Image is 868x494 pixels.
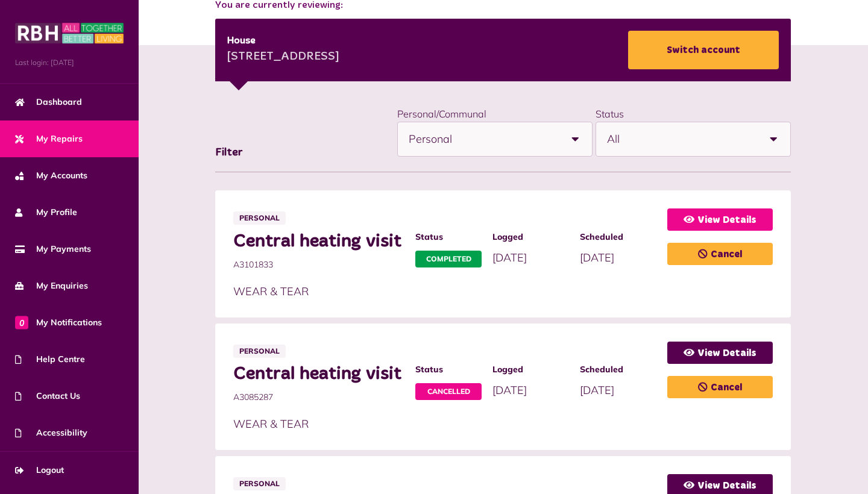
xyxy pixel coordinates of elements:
span: A3101833 [233,258,403,271]
span: My Enquiries [15,280,88,292]
span: Personal [409,122,558,156]
p: WEAR & TEAR [233,283,655,299]
span: 0 [15,316,28,329]
a: View Details [667,342,773,364]
span: Scheduled [580,363,655,376]
label: Status [596,108,624,120]
span: Cancelled [415,383,482,400]
span: My Profile [15,206,77,219]
span: Personal [233,345,286,358]
span: Personal [233,211,286,225]
span: [DATE] [580,383,614,397]
label: Personal/Communal [397,108,486,120]
div: [STREET_ADDRESS] [227,48,339,66]
span: Status [415,363,480,376]
span: [DATE] [492,383,527,397]
span: Central heating visit [233,363,403,385]
span: Filter [215,147,243,158]
span: All [607,122,756,156]
span: Logout [15,464,64,477]
span: Personal [233,477,286,490]
span: A3085287 [233,391,403,404]
a: Cancel [667,243,773,265]
span: Help Centre [15,353,85,366]
a: View Details [667,208,773,231]
span: Completed [415,251,482,267]
a: Cancel [667,376,773,398]
span: [DATE] [492,251,527,264]
div: House [227,34,339,48]
span: Status [415,231,480,243]
span: My Accounts [15,169,87,182]
span: [DATE] [580,251,614,264]
img: MyRBH [15,21,124,45]
span: Accessibility [15,427,87,439]
span: Dashboard [15,96,82,108]
span: My Notifications [15,316,102,329]
span: My Repairs [15,133,83,145]
a: Switch account [628,31,779,69]
span: Logged [492,363,568,376]
span: Scheduled [580,231,655,243]
span: Contact Us [15,390,80,402]
p: WEAR & TEAR [233,416,655,432]
span: Logged [492,231,568,243]
span: Last login: [DATE] [15,57,124,68]
span: Central heating visit [233,231,403,252]
span: My Payments [15,243,91,255]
